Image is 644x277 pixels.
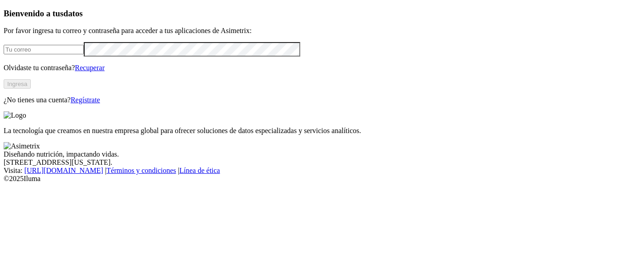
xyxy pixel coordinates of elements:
p: Olvidaste tu contraseña? [4,64,640,72]
img: Asimetrix [4,142,40,150]
span: datos [63,9,83,18]
a: Términos y condiciones [106,167,176,174]
div: Diseñando nutrición, impactando vidas. [4,150,640,158]
input: Tu correo [4,45,84,54]
h3: Bienvenido a tus [4,9,640,19]
img: Logo [4,111,26,119]
p: La tecnología que creamos en nuestra empresa global para ofrecer soluciones de datos especializad... [4,127,640,135]
div: © 2025 Iluma [4,175,640,183]
div: [STREET_ADDRESS][US_STATE]. [4,158,640,167]
a: Regístrate [71,96,100,104]
div: Visita : | | [4,167,640,175]
a: [URL][DOMAIN_NAME] [24,167,103,174]
button: Ingresa [4,79,31,89]
p: Por favor ingresa tu correo y contraseña para acceder a tus aplicaciones de Asimetrix: [4,27,640,35]
a: Recuperar [75,64,105,72]
p: ¿No tienes una cuenta? [4,96,640,104]
a: Línea de ética [179,167,220,174]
